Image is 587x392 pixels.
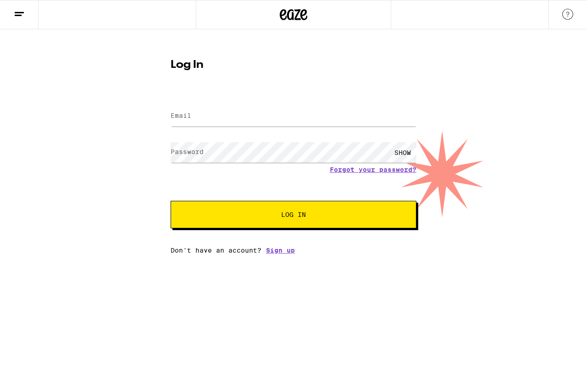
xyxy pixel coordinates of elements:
[6,6,66,14] span: Hi. Need any help?
[389,142,416,163] div: SHOW
[171,247,416,254] div: Don't have an account?
[171,60,416,71] h1: Log In
[171,106,416,127] input: Email
[171,201,416,228] button: Log In
[330,166,416,173] a: Forgot your password?
[171,148,204,155] label: Password
[281,211,306,218] span: Log In
[171,112,191,119] label: Email
[266,247,295,254] a: Sign up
